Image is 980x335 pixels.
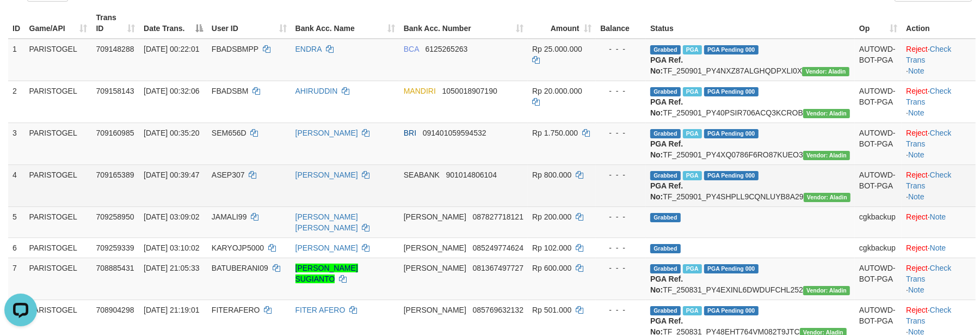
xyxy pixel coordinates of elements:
[212,45,258,53] span: FBADSBMPP
[804,193,850,202] span: Vendor URL: https://payment4.1velocity.biz
[96,129,134,137] span: 709160985
[906,129,951,148] a: Check Trans
[906,264,928,272] a: Reject
[908,285,924,294] a: Note
[295,170,358,179] a: [PERSON_NAME]
[399,8,528,39] th: Bank Acc. Number: activate to sort column ascending
[646,123,855,165] td: TF_250901_PY4XQ0786F6RO87KUEO3
[144,87,199,95] span: [DATE] 00:32:06
[704,87,759,96] span: PGA Pending
[404,212,466,221] span: [PERSON_NAME]
[902,237,976,258] td: ·
[295,87,338,95] a: AHIRUDDIN
[906,129,928,137] a: Reject
[902,206,976,237] td: ·
[212,264,268,272] span: BATUBERANI09
[646,165,855,206] td: TF_250901_PY4SHPLL9CQNLUYB8A29
[906,170,928,179] a: Reject
[295,306,346,314] a: FITER AFERO
[855,39,902,81] td: AUTOWD-BOT-PGA
[704,45,759,54] span: PGA Pending
[803,151,850,160] span: Vendor URL: https://payment4.1velocity.biz
[704,264,759,273] span: PGA Pending
[906,87,951,106] a: Check Trans
[25,237,92,258] td: PARISTOGEL
[25,258,92,300] td: PARISTOGEL
[930,212,946,221] a: Note
[600,44,642,54] div: - - -
[803,286,850,295] span: Vendor URL: https://payment4.1velocity.biz
[473,243,523,252] span: Copy 085249774624 to clipboard
[600,169,642,180] div: - - -
[650,98,683,117] b: PGA Ref. No:
[212,170,245,179] span: ASEP307
[96,306,134,314] span: 708904298
[91,8,139,39] th: Trans ID: activate to sort column ascending
[139,8,207,39] th: Date Trans.: activate to sort column descending
[426,45,468,53] span: Copy 6125265263 to clipboard
[207,8,291,39] th: User ID: activate to sort column ascending
[650,275,683,294] b: PGA Ref. No:
[532,129,578,137] span: Rp 1.750.000
[906,45,951,64] a: Check Trans
[650,139,683,159] b: PGA Ref. No:
[96,243,134,252] span: 709259339
[473,212,523,221] span: Copy 087827718121 to clipboard
[906,87,928,95] a: Reject
[144,212,199,221] span: [DATE] 03:09:02
[25,206,92,237] td: PARISTOGEL
[212,306,260,314] span: FITERAFERO
[96,45,134,53] span: 709148288
[906,243,928,252] a: Reject
[650,129,681,138] span: Grabbed
[96,87,134,95] span: 709158143
[802,67,849,76] span: Vendor URL: https://payment4.1velocity.biz
[144,243,199,252] span: [DATE] 03:10:02
[423,129,486,137] span: Copy 091401059594532 to clipboard
[650,264,681,273] span: Grabbed
[683,171,702,180] span: Marked by cgkcindy
[600,211,642,222] div: - - -
[650,56,683,75] b: PGA Ref. No:
[8,39,25,81] td: 1
[650,171,681,180] span: Grabbed
[906,306,951,325] a: Check Trans
[855,8,902,39] th: Op: activate to sort column ascending
[704,306,759,315] span: PGA Pending
[683,306,702,315] span: Marked by cgkcindy
[404,87,436,95] span: MANDIRI
[8,206,25,237] td: 5
[295,129,358,137] a: [PERSON_NAME]
[144,45,199,53] span: [DATE] 00:22:01
[908,108,924,117] a: Note
[902,123,976,165] td: · ·
[8,237,25,258] td: 6
[650,87,681,96] span: Grabbed
[532,212,571,221] span: Rp 200.000
[295,212,358,232] a: [PERSON_NAME] [PERSON_NAME]
[906,212,928,221] a: Reject
[532,306,571,314] span: Rp 501.000
[528,8,596,39] th: Amount: activate to sort column ascending
[600,263,642,273] div: - - -
[855,165,902,206] td: AUTOWD-BOT-PGA
[902,8,976,39] th: Action
[906,170,951,190] a: Check Trans
[855,123,902,165] td: AUTOWD-BOT-PGA
[291,8,399,39] th: Bank Acc. Name: activate to sort column ascending
[704,129,759,138] span: PGA Pending
[25,165,92,206] td: PARISTOGEL
[473,264,523,272] span: Copy 081367497727 to clipboard
[404,129,416,137] span: BRI
[295,243,358,252] a: [PERSON_NAME]
[8,8,25,39] th: ID
[532,170,571,179] span: Rp 800.000
[855,81,902,123] td: AUTOWD-BOT-PGA
[532,87,582,95] span: Rp 20.000.000
[600,127,642,138] div: - - -
[650,306,681,315] span: Grabbed
[96,264,134,272] span: 708885431
[683,129,702,138] span: Marked by cgkcindy
[704,171,759,180] span: PGA Pending
[902,81,976,123] td: · ·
